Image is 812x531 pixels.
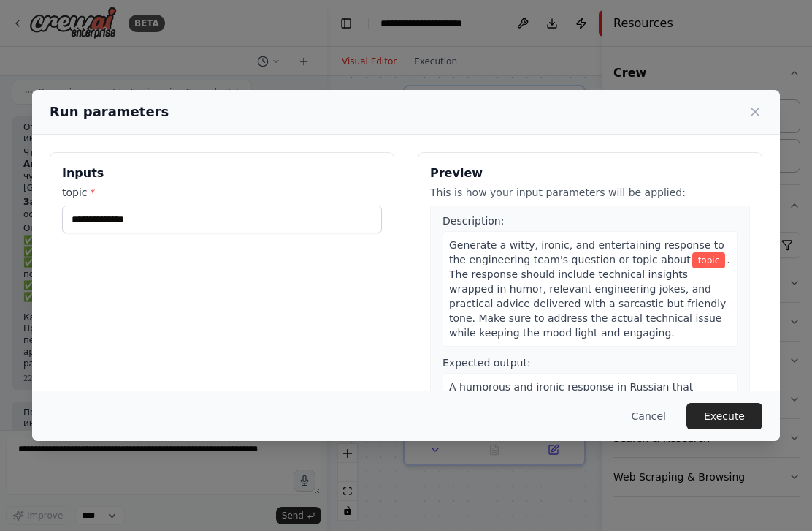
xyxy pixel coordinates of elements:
[686,403,762,429] button: Execute
[443,215,504,227] span: Description:
[443,357,531,369] span: Expected output:
[430,165,750,182] h3: Preview
[62,185,382,200] label: topic
[692,252,726,268] span: Variable: topic
[449,239,724,265] span: Generate a witty, ironic, and entertaining response to the engineering team's question or topic a...
[620,403,678,429] button: Cancel
[430,185,750,200] p: This is how your input parameters will be applied:
[50,102,169,122] h2: Run parameters
[449,381,719,481] span: A humorous and ironic response in Russian that combines technical knowledge with entertainment, i...
[62,165,382,182] h3: Inputs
